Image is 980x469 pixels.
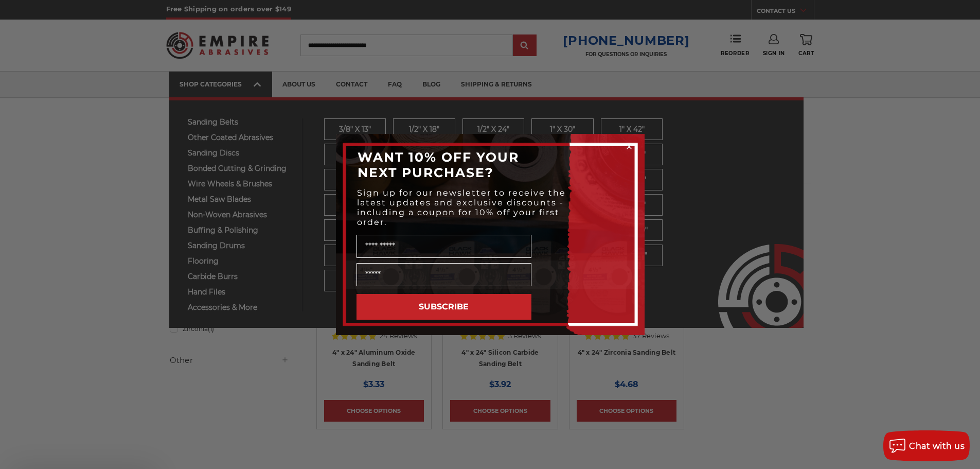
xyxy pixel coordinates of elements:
button: SUBSCRIBE [357,294,531,320]
button: Chat with us [883,430,970,461]
span: Chat with us [909,441,965,451]
span: WANT 10% OFF YOUR NEXT PURCHASE? [358,149,519,180]
button: Close dialog [624,142,634,152]
span: Sign up for our newsletter to receive the latest updates and exclusive discounts - including a co... [357,188,566,227]
input: Email [357,263,531,286]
